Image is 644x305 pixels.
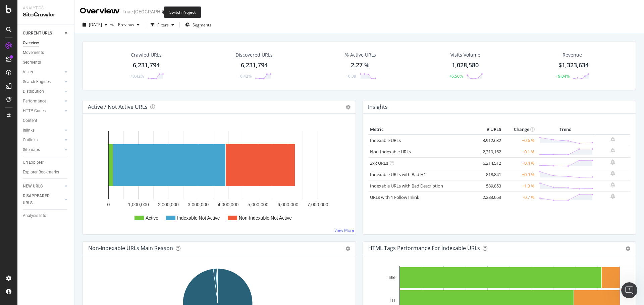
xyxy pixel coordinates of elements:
div: Outlinks [23,137,38,144]
text: Non-Indexable Not Active [239,215,292,221]
div: Explorer Bookmarks [23,169,59,176]
span: Segments [193,22,211,28]
div: Search Engines [23,78,51,85]
div: Analytics [23,5,69,11]
button: Segments [182,19,214,30]
div: +6.56% [449,73,463,79]
a: Search Engines [23,78,63,85]
div: SiteCrawler [23,11,69,19]
svg: A chart. [88,125,350,229]
text: Indexable Not Active [177,215,220,221]
div: +0.09 [346,73,356,79]
a: 2xx URLs [370,160,388,166]
h4: Active / Not Active URLs [88,102,148,111]
td: +0.4 % [503,157,536,169]
td: 6,214,512 [476,157,503,169]
a: Inlinks [23,127,63,134]
div: Visits Volume [450,52,480,58]
td: 2,319,162 [476,146,503,157]
text: Active [146,215,158,221]
div: Content [23,117,37,124]
div: gear [626,246,630,251]
th: Metric [368,125,476,135]
div: Sitemaps [23,146,40,153]
text: 7,000,000 [307,202,328,207]
text: 6,000,000 [277,202,298,207]
a: Segments [23,59,69,66]
div: gear [345,246,350,251]
a: Explorer Bookmarks [23,169,69,176]
div: 2.27 % [351,61,370,70]
div: Switch Project [164,6,201,18]
text: Title [388,275,396,280]
text: 5,000,000 [248,202,268,207]
a: Indexable URLs with Bad H1 [370,171,426,177]
iframe: Intercom live chat [621,282,637,298]
div: Segments [23,59,41,66]
div: +0.42% [238,73,252,79]
a: Movements [23,49,69,56]
td: 2,283,053 [476,192,503,203]
div: +0.42% [130,73,144,79]
a: Visits [23,69,63,76]
div: Distribution [23,88,44,95]
text: 0 [107,202,110,207]
span: Previous [115,22,134,27]
div: Overview [80,5,120,17]
a: Content [23,117,69,124]
td: +0.1 % [503,146,536,157]
a: CURRENT URLS [23,30,63,37]
a: URLs with 1 Follow Inlink [370,194,419,200]
span: 2025 Aug. 31st [89,22,102,27]
div: Discovered URLs [235,52,273,58]
th: Trend [536,125,595,135]
a: Analysis Info [23,212,69,219]
div: Overview [23,40,39,47]
a: DISAPPEARED URLS [23,193,63,207]
a: Non-Indexable URLs [370,149,411,155]
th: Change [503,125,536,135]
div: Filters [157,22,169,28]
div: bell-plus [610,182,615,187]
a: HTTP Codes [23,107,63,115]
td: 818,841 [476,169,503,180]
div: +9.04% [556,73,570,79]
button: Filters [148,19,177,30]
div: Movements [23,49,44,56]
a: Url Explorer [23,159,69,166]
div: Inlinks [23,127,35,134]
div: Fnac [GEOGRAPHIC_DATA] [122,8,179,15]
td: +1.3 % [503,180,536,192]
text: 4,000,000 [218,202,238,207]
td: 3,912,632 [476,135,503,146]
span: $1,323,634 [558,61,589,69]
div: Analysis Info [23,212,46,219]
a: NEW URLS [23,183,63,190]
a: Distribution [23,88,63,95]
div: Crawled URLs [131,52,162,58]
a: View More [334,227,354,233]
div: CURRENT URLS [23,30,52,37]
text: 3,000,000 [188,202,209,207]
div: Visits [23,69,33,76]
td: +0.9 % [503,169,536,180]
td: +0.6 % [503,135,536,146]
td: 589,853 [476,180,503,192]
div: bell-plus [610,137,615,142]
div: bell-plus [610,171,615,176]
div: NEW URLS [23,183,43,190]
div: bell-plus [610,194,615,199]
div: 6,231,794 [133,61,160,70]
a: Overview [23,40,69,47]
div: bell-plus [610,159,615,165]
span: Revenue [562,52,582,58]
a: Outlinks [23,137,63,144]
div: Url Explorer [23,159,44,166]
div: DISAPPEARED URLS [23,193,57,207]
a: Performance [23,98,63,105]
a: Sitemaps [23,146,63,153]
div: Non-Indexable URLs Main Reason [88,245,173,251]
div: % Active URLs [345,52,376,58]
td: -0.7 % [503,192,536,203]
